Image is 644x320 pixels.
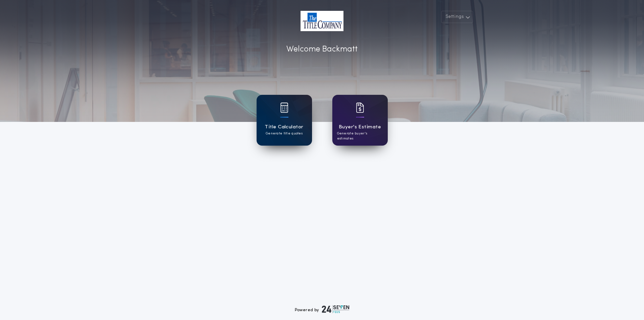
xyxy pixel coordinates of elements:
[265,123,303,131] h1: Title Calculator
[337,131,383,141] p: Generate buyer's estimates
[295,305,350,313] div: Powered by
[301,11,343,31] img: account-logo
[280,103,288,113] img: card icon
[339,123,381,131] h1: Buyer's Estimate
[257,95,312,146] a: card iconTitle CalculatorGenerate title quotes
[332,95,388,146] a: card iconBuyer's EstimateGenerate buyer's estimates
[441,11,473,23] button: Settings
[286,43,358,56] p: Welcome Back matt
[266,131,303,136] p: Generate title quotes
[322,305,350,313] img: logo
[356,103,364,113] img: card icon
